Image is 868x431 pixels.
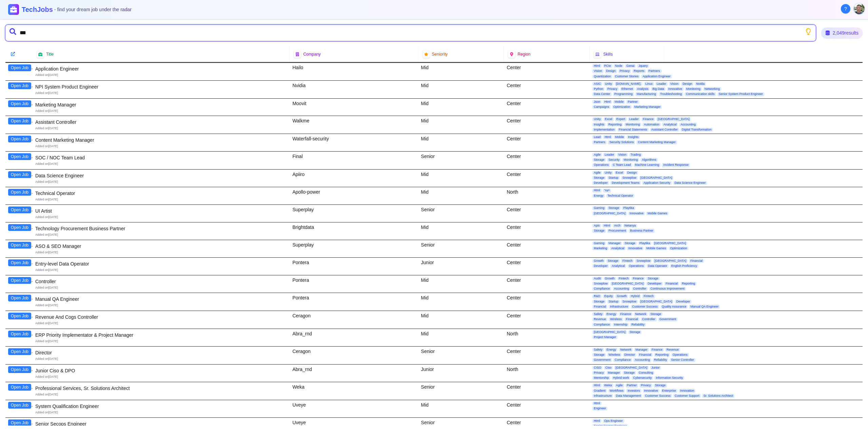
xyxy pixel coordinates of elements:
[592,259,605,263] span: Growth
[592,158,606,162] span: Storage
[8,242,31,249] button: Open Job
[592,247,609,250] span: Marketing
[290,222,418,240] div: Brightdata
[592,241,606,245] span: Gaming
[651,87,666,91] span: Big Data
[604,277,616,280] span: Growth
[669,247,688,250] span: Optimization
[592,181,609,185] span: Developer
[614,171,625,175] span: Excel
[635,92,657,96] span: Manufacturing
[621,176,638,180] span: Snowplow
[592,224,601,228] span: Apis
[35,296,287,302] div: Manual QA Engineer
[614,64,624,68] span: Node
[504,347,590,364] div: Center
[681,82,693,86] span: Design
[8,224,31,231] button: Open Job
[658,317,678,321] span: Government
[418,275,504,293] div: Mid
[703,87,721,91] span: Networking
[611,163,632,167] span: C Team Lead
[418,152,504,169] div: Senior
[675,300,691,303] span: Developer
[659,92,683,96] span: Troubleshooting
[504,81,590,98] div: Center
[617,153,628,157] span: Vision
[35,268,287,272] div: Added on [DATE]
[8,171,31,178] button: Open Job
[592,189,601,192] span: Html
[841,4,850,14] button: About Techjobs
[35,144,287,149] div: Added on [DATE]
[504,311,590,329] div: Center
[653,241,687,245] span: [GEOGRAPHIC_DATA]
[633,105,662,109] span: Marketing Manager
[619,348,633,352] span: Network
[592,82,602,86] span: ASIC
[604,82,613,86] span: Unity
[418,134,504,151] div: Mid
[592,317,607,321] span: Revenue
[592,277,602,280] span: Audit
[592,163,610,167] span: Operations
[621,259,634,263] span: Fintech
[634,163,661,167] span: Machine Learning
[35,172,287,179] div: Data Science Engineer
[592,264,609,268] span: Developer
[631,305,659,309] span: Customer Success
[504,187,590,204] div: North
[642,181,672,185] span: Application Security
[625,317,639,321] span: Financial
[504,63,590,80] div: Center
[35,332,287,338] div: ERP Priority Implementator & Project Manager
[592,287,611,291] span: Compliance
[290,240,418,257] div: Superplay
[605,312,618,316] span: Energy
[290,134,418,151] div: Waterfall-security
[418,293,504,311] div: Mid
[680,128,713,132] span: Digital Transformation
[8,384,31,391] button: Open Job
[35,126,287,131] div: Added on [DATE]
[662,163,690,167] span: Incident Response
[643,123,661,126] span: Automation
[8,402,31,409] button: Open Job
[607,206,621,210] span: Storage
[592,153,602,157] span: Agile
[607,241,622,245] span: Manager
[656,117,691,121] span: [GEOGRAPHIC_DATA]
[290,99,418,116] div: Moovit
[504,99,590,116] div: Center
[603,135,612,139] span: Html
[673,181,707,185] span: Data Science Engineer
[621,300,638,303] span: Snowplow
[632,287,648,291] span: Controller
[504,329,590,346] div: North
[649,287,686,291] span: Continuous Improvement
[647,264,669,268] span: Data Operator
[853,3,865,15] button: User menu
[620,87,634,91] span: Ethernet
[517,52,530,57] span: Region
[805,28,812,35] button: Show search tips
[613,287,631,291] span: Accounting
[8,259,31,266] button: Open Job
[418,81,504,98] div: Mid
[607,158,621,162] span: Security
[35,137,287,143] div: Content Marketing Manager
[607,123,623,126] span: Reporting
[638,241,652,245] span: Playtika
[418,311,504,329] div: Mid
[592,105,611,109] span: Campaigns
[592,282,609,286] span: Snowplow
[35,101,287,108] div: Marketing Manager
[629,294,641,298] span: Hybrid
[46,52,54,57] span: Title
[35,83,287,90] div: NPI System Product Engineer
[35,91,287,95] div: Added on [DATE]
[418,63,504,80] div: Mid
[603,100,612,104] span: Html
[35,162,287,166] div: Added on [DATE]
[8,100,31,107] button: Open Job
